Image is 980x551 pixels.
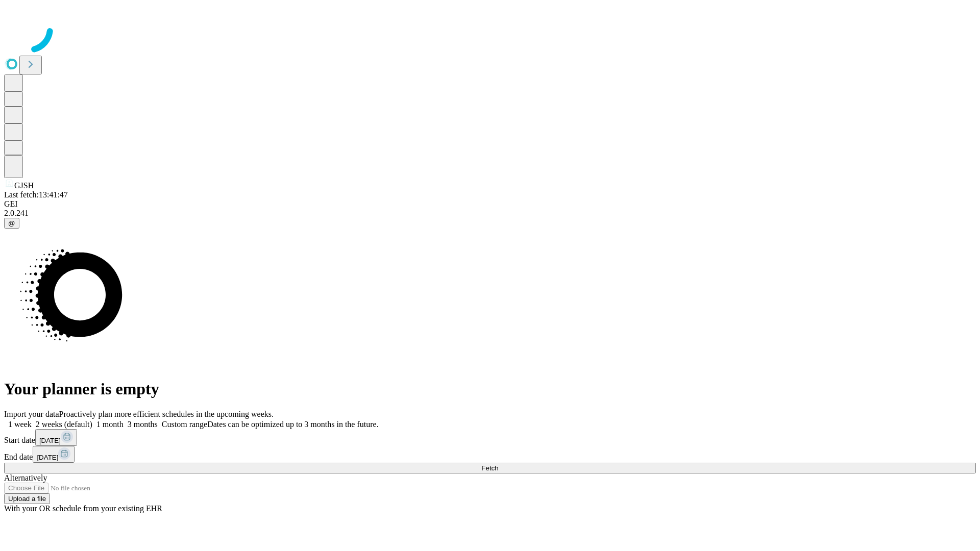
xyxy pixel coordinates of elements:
[39,437,61,444] span: [DATE]
[4,429,976,446] div: Start date
[36,420,92,429] span: 2 weeks (default)
[4,218,19,229] button: @
[96,420,124,429] span: 1 month
[4,410,59,418] span: Import your data
[4,504,162,513] span: With your OR schedule from your existing EHR
[4,190,68,199] span: Last fetch: 13:41:47
[14,181,34,190] span: GJSH
[8,420,32,429] span: 1 week
[35,429,77,446] button: [DATE]
[128,420,158,429] span: 3 months
[207,420,378,429] span: Dates can be optimized up to 3 months in the future.
[33,446,75,463] button: [DATE]
[4,473,47,482] span: Alternatively
[4,463,976,473] button: Fetch
[4,380,976,398] h1: Your planner is empty
[59,410,274,418] span: Proactively plan more efficient schedules in the upcoming weeks.
[162,420,207,429] span: Custom range
[4,209,976,218] div: 2.0.241
[4,493,50,504] button: Upload a file
[4,199,976,209] div: GEI
[4,446,976,463] div: End date
[481,464,498,472] span: Fetch
[8,219,15,227] span: @
[37,454,58,461] span: [DATE]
